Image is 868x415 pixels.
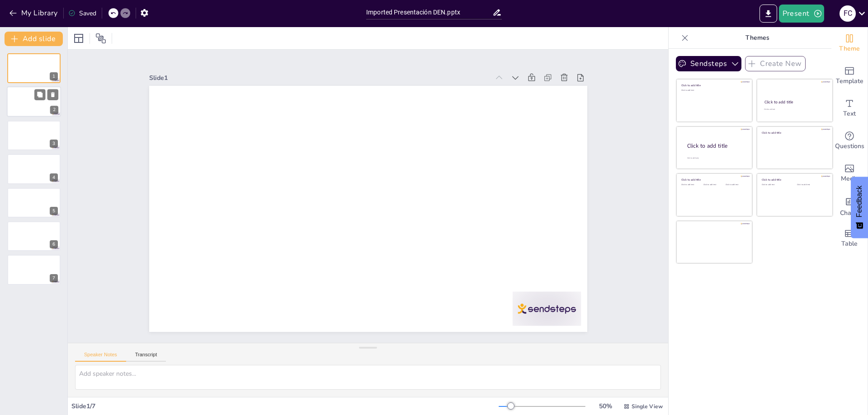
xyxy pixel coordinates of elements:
div: 6 [7,221,61,251]
div: 4 [50,173,58,182]
div: Add images, graphics, shapes or video [831,157,868,190]
div: Click to add text [764,108,824,111]
div: 50 % [594,402,616,410]
div: Click to add text [726,184,746,186]
button: Export to PowerPoint [759,5,777,23]
div: Click to add text [681,89,746,92]
button: Speaker Notes [75,352,126,362]
span: Text [843,109,856,119]
div: 3 [50,140,58,148]
div: F C [840,5,856,22]
button: Delete Slide [47,89,58,100]
div: Slide 1 / 7 [71,402,499,410]
div: Click to add title [681,178,746,182]
div: Click to add text [681,184,702,186]
div: Layout [71,31,86,46]
div: Add ready made slides [831,60,868,92]
div: Click to add title [687,142,745,150]
div: 1 [7,53,61,83]
div: 3 [7,121,61,150]
button: Add slide [5,32,63,46]
button: Duplicate Slide [34,89,45,100]
div: 4 [7,154,61,184]
div: 6 [50,240,58,248]
div: 5 [50,207,58,215]
span: Template [836,76,863,86]
div: Add charts and graphs [831,190,868,222]
div: 5 [7,188,61,218]
div: 7 [50,274,58,282]
div: Click to add text [797,184,826,186]
span: Table [841,239,858,249]
button: Present [779,5,824,23]
div: 2 [50,106,58,114]
div: Click to add text [703,184,724,186]
button: Feedback - Show survey [851,177,868,238]
button: Transcript [126,352,166,362]
button: F C [840,5,856,23]
div: Click to add body [687,157,744,159]
div: Change the overall theme [831,27,868,60]
div: Slide 1 [149,74,490,82]
button: Sendsteps [676,56,741,71]
span: Theme [839,44,860,54]
div: Add text boxes [831,92,868,125]
div: Click to add title [764,99,825,105]
div: Add a table [831,222,868,255]
span: Media [841,174,859,184]
div: 7 [7,255,61,284]
input: Insert title [366,6,492,19]
button: My Library [7,6,61,20]
span: Charts [840,208,859,218]
div: Get real-time input from your audience [831,125,868,157]
span: Feedback [855,186,863,217]
span: Single View [632,403,663,410]
p: Themes [692,27,822,49]
div: Saved [68,9,96,18]
div: Click to add text [762,184,790,186]
div: 2 [7,87,61,117]
button: Create New [745,56,806,71]
div: Click to add title [681,84,746,87]
div: 1 [50,72,58,80]
div: Click to add title [762,178,826,182]
span: Position [95,33,106,44]
span: Questions [835,141,864,151]
div: Click to add title [762,131,826,134]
